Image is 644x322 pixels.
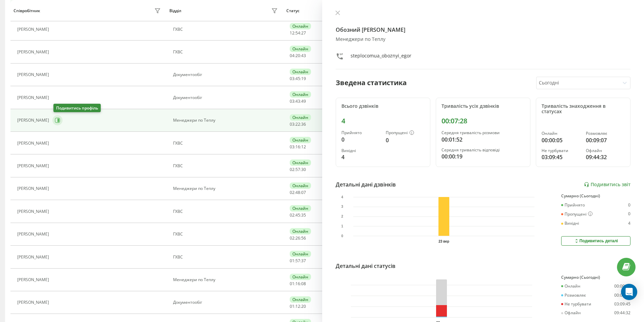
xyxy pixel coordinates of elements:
div: 4 [341,153,380,161]
div: [PERSON_NAME] [17,50,51,54]
div: Офлайн [586,148,625,153]
div: [PERSON_NAME] [17,118,51,123]
div: Онлайн [290,274,311,280]
span: 02 [290,190,294,195]
div: Онлайн [290,228,311,234]
div: Сумарно (Сьогодні) [561,275,630,280]
span: 16 [295,281,300,287]
div: : : [290,99,306,104]
span: 20 [301,303,306,309]
span: 04 [290,53,294,58]
span: 03 [290,121,294,127]
div: Онлайн [542,131,580,136]
div: [PERSON_NAME] [17,164,51,168]
span: 03 [290,144,294,150]
div: Відділ [169,8,181,13]
div: Детальні дані дзвінків [336,180,396,189]
div: 0 [386,136,425,144]
div: Середня тривалість розмови [442,130,525,135]
span: 37 [301,258,306,264]
div: Онлайн [290,114,311,121]
div: Вихідні [341,148,380,153]
span: 35 [301,212,306,218]
div: Онлайн [290,91,311,98]
div: 00:00:05 [542,136,580,144]
div: : : [290,304,306,309]
div: ГХВС [173,164,280,168]
span: 07 [301,190,306,195]
div: Документообіг [173,72,280,77]
span: 16 [295,144,300,150]
div: Менеджери по Теплу [173,118,280,123]
span: 57 [295,167,300,172]
span: 12 [301,144,306,150]
span: 26 [295,235,300,241]
span: 02 [290,167,294,172]
span: 57 [295,258,300,264]
div: Онлайн [290,251,311,257]
span: 01 [290,281,294,287]
a: Подивитись звіт [584,182,630,188]
div: : : [290,167,306,172]
div: ГХВС [173,141,280,146]
div: Офлайн [561,311,581,315]
div: Менеджери по Теплу [336,36,631,42]
div: Не турбувати [542,148,580,153]
div: [PERSON_NAME] [17,186,51,191]
div: Тривалість усіх дзвінків [442,103,525,109]
div: Онлайн [290,182,311,189]
div: 0 [341,135,380,144]
div: Менеджери по Теплу [173,186,280,191]
div: Співробітник [14,8,40,13]
span: 12 [290,30,294,36]
div: Детальні дані статусів [336,262,396,270]
div: : : [290,213,306,218]
div: 09:44:32 [614,311,630,315]
div: : : [290,281,306,286]
text: 4 [341,195,343,199]
h4: Обозний [PERSON_NAME] [336,26,631,34]
span: 30 [301,167,306,172]
span: 01 [290,303,294,309]
div: Open Intercom Messenger [621,284,637,300]
div: Зведена статистика [336,78,407,88]
div: : : [290,31,306,35]
div: Менеджери по Теплу [173,277,280,282]
button: Подивитись деталі [561,236,630,246]
div: 00:09:07 [614,293,630,298]
div: Документообіг [173,300,280,305]
div: : : [290,236,306,241]
div: Подивитись профіль [53,104,101,112]
div: 00:07:28 [442,117,525,125]
div: [PERSON_NAME] [17,209,51,214]
div: : : [290,258,306,263]
div: : : [290,53,306,58]
div: : : [290,76,306,81]
text: 0 [341,234,343,238]
div: ГХВС [173,50,280,54]
div: Розмовляє [586,131,625,136]
div: Прийнято [561,203,585,207]
div: : : [290,122,306,127]
div: Онлайн [290,23,311,29]
div: Онлайн [561,284,580,289]
span: 22 [295,121,300,127]
text: 1 [341,224,343,228]
div: Онлайн [290,159,311,166]
span: 02 [290,235,294,241]
div: steplocomua_oboznyi_egor [351,52,411,62]
div: [PERSON_NAME] [17,72,51,77]
div: ГХВС [173,232,280,237]
div: Документообіг [173,95,280,100]
span: 43 [301,53,306,58]
div: : : [290,145,306,149]
div: 00:00:05 [614,284,630,289]
div: [PERSON_NAME] [17,232,51,237]
span: 02 [290,212,294,218]
span: 54 [295,30,300,36]
div: 03:09:45 [542,153,580,161]
div: Онлайн [290,46,311,52]
span: 45 [295,212,300,218]
span: 45 [295,76,300,81]
span: 08 [301,281,306,287]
